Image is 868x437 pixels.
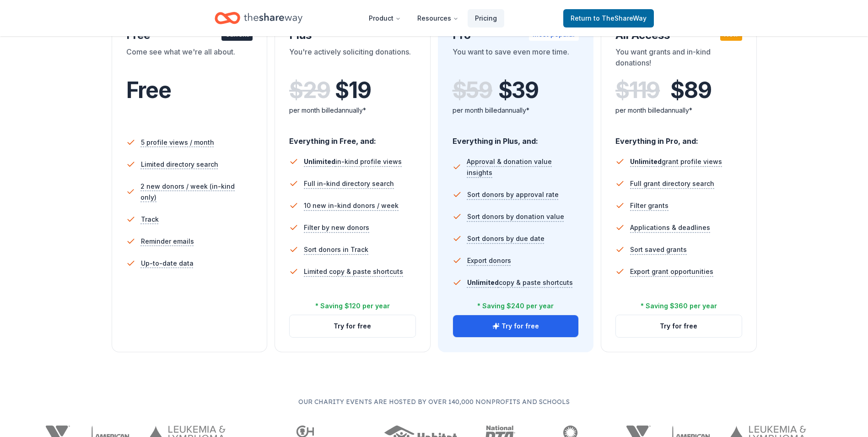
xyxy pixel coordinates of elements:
div: You want to save even more time. [453,46,579,72]
span: Filter by new donors [304,222,369,233]
div: Everything in Pro, and: [615,128,742,147]
span: in-kind profile views [304,158,402,165]
button: Try for free [616,315,742,337]
a: Pricing [468,9,504,27]
span: Sort saved grants [630,244,687,255]
span: Up-to-date data [141,258,194,269]
span: Limited directory search [141,159,218,170]
span: Limited copy & paste shortcuts [304,266,403,277]
span: 10 new in-kind donors / week [304,200,399,211]
div: Come see what we're all about. [126,46,253,72]
span: Sort donors in Track [304,244,368,255]
span: copy & paste shortcuts [467,279,573,286]
span: Full grant directory search [630,178,714,189]
div: * Saving $240 per year [477,300,554,311]
div: per month billed annually* [453,105,579,116]
span: Filter grants [630,200,669,211]
span: Full in-kind directory search [304,178,394,189]
span: Return [571,13,647,24]
div: You want grants and in-kind donations! [615,46,742,72]
span: Unlimited [304,158,335,165]
span: Export donors [467,255,511,266]
p: Our charity events are hosted by over 140,000 nonprofits and schools [37,396,831,407]
span: grant profile views [630,158,722,165]
nav: Main [361,7,504,29]
div: Everything in Plus, and: [453,128,579,147]
button: Try for free [453,315,579,337]
span: Applications & deadlines [630,222,710,233]
span: to TheShareWay [593,14,647,22]
span: 2 new donors / week (in-kind only) [140,181,253,203]
span: $ 39 [498,77,539,103]
span: Reminder emails [141,236,194,247]
span: Unlimited [467,279,499,286]
span: Sort donors by approval rate [467,189,559,200]
span: Free [126,76,171,104]
div: * Saving $120 per year [315,300,390,311]
div: You're actively soliciting donations. [289,46,416,72]
div: per month billed annually* [289,105,416,116]
span: $ 19 [335,77,371,103]
span: Sort donors by due date [467,233,545,244]
span: Track [141,214,159,225]
div: * Saving $360 per year [641,300,717,311]
button: Try for free [290,315,415,337]
div: per month billed annually* [615,105,742,116]
span: Sort donors by donation value [467,211,564,222]
a: Home [215,7,302,29]
span: Approval & donation value insights [467,156,579,178]
span: Unlimited [630,158,662,165]
div: Everything in Free, and: [289,128,416,147]
span: 5 profile views / month [141,137,214,148]
button: Product [361,9,408,27]
button: Resources [410,9,466,27]
span: Export grant opportunities [630,266,713,277]
span: $ 89 [670,77,711,103]
a: Returnto TheShareWay [563,9,654,27]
